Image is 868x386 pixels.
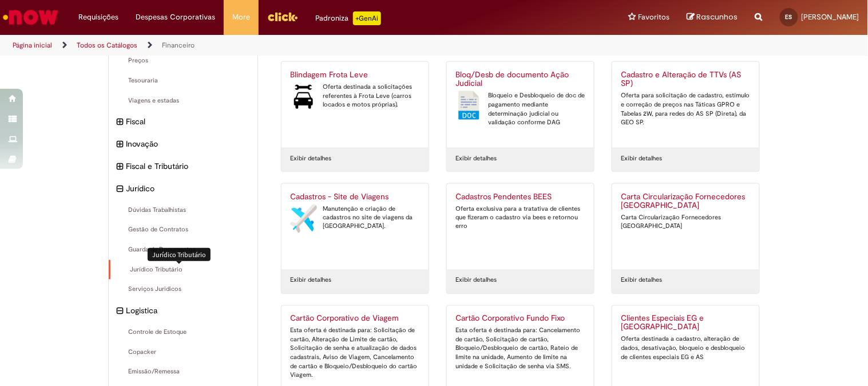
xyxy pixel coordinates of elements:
[1,6,60,29] img: ServiceNow
[117,96,249,105] span: Viagens e estadas
[126,116,249,127] span: Fiscal
[290,82,420,109] div: Oferta destinada a solicitações referentes à Frota Leve (carros locados e motos próprias).
[290,82,317,111] img: Blindagem Frota Leve
[78,11,118,23] span: Requisições
[109,220,258,241] div: Gestão de Contratos
[290,70,420,80] h2: Blindagem Frota Leve
[621,91,751,127] div: Oferta para solicitação de cadastro, estímulo e correção de preços nas Táticas GPRO e Tabelas 2W,...
[109,322,258,343] div: Controle de Estoque
[621,192,751,211] h2: Carta Circularização Fornecedores Brasil
[136,11,215,23] span: Despesas Corporativas
[455,276,497,285] a: Exibir detalhes
[109,362,258,383] div: Emissão/Remessa
[290,326,420,380] div: Esta oferta é destinada para: Solicitação de cartão, Alteração de Limite de cartão, Solicitação d...
[621,154,662,163] a: Exibir detalhes
[77,41,137,50] a: Todos os Catálogos
[290,192,420,202] h2: Cadastros - Site de Viagens
[455,91,585,127] div: Bloqueio e Desbloqueio de doc de pagamento mediante determinação judicial ou validação conforme DAG
[109,110,258,133] div: expandir categoria Fiscal Fiscal
[455,314,585,324] h2: Cartão Corporativo Fundo Fixo
[117,328,249,337] span: Controle de Estoque
[117,183,124,195] i: recolher categoria Jurídico
[117,116,124,128] i: expandir categoria Fiscal
[109,240,258,261] div: Guarda de Documentos
[13,41,52,50] a: Página inicial
[148,248,211,261] div: Jurídico Tributário
[126,305,249,317] span: Logistica
[109,177,258,200] div: recolher categoria Jurídico Jurídico
[621,314,751,333] h2: Clientes Especiais EG e AS
[621,70,751,89] h2: Cadastro e Alteração de TTVs (AS SP)
[290,204,317,233] img: Cadastros - Site de Viagens
[282,184,429,270] a: Cadastros - Site de Viagens Cadastros - Site de Viagens Manutenção e criação de cadastros no site...
[109,155,258,178] div: expandir categoria Fiscal e Tributário Fiscal e Tributário
[455,204,585,231] div: Oferta exclusiva para a tratativa de clientes que fizeram o cadastro via bees e retornou erro
[315,11,381,25] div: Padroniza
[117,226,249,235] span: Gestão de Contratos
[9,35,570,56] ul: Trilhas de página
[109,90,258,111] div: Viagens e estadas
[117,56,249,65] span: Preços
[126,160,249,172] span: Fiscal e Tributário
[290,276,331,285] a: Exibir detalhes
[126,183,249,194] span: Jurídico
[447,184,594,270] a: Cadastros Pendentes BEES Oferta exclusiva para a tratativa de clientes que fizeram o cadastro via...
[290,204,420,231] div: Manutenção e criação de cadastros no site de viagens da [GEOGRAPHIC_DATA].
[109,50,258,71] div: Preços
[117,285,249,294] span: Serviços Juridicos
[126,138,249,149] span: Inovação
[267,8,298,25] img: click_logo_yellow_360x200.png
[162,41,195,50] a: Financeiro
[109,260,258,281] div: Jurídico Tributário
[117,368,249,377] span: Emissão/Remessa
[353,11,381,25] p: +GenAi
[455,91,482,120] img: Bloq/Desb de documento Ação Judicial
[119,266,249,275] span: Jurídico Tributário
[455,326,585,372] div: Esta oferta é destinada para: Cancelamento de cartão, Solicitação de cartão, Bloqueio/Desbloqueio...
[117,160,124,173] i: expandir categoria Fiscal e Tributário
[612,184,759,270] a: Carta Circularização Fornecedores [GEOGRAPHIC_DATA] Carta Circularização Fornecedores [GEOGRAPHIC...
[621,213,751,231] div: Carta Circularização Fornecedores [GEOGRAPHIC_DATA]
[109,132,258,155] div: expandir categoria Inovação Inovação
[109,200,258,300] ul: Jurídico subcategorias
[117,305,124,318] i: recolher categoria Logistica
[447,62,594,148] a: Bloq/Desb de documento Ação Judicial Bloq/Desb de documento Ação Judicial Bloqueio e Desbloqueio ...
[455,154,497,163] a: Exibir detalhes
[687,12,738,23] a: Rascunhos
[117,246,249,255] span: Guarda de Documentos
[612,62,759,148] a: Cadastro e Alteração de TTVs (AS SP) Oferta para solicitação de cadastro, estímulo e correção de ...
[621,335,751,362] div: Oferta destinada a cadastro, alteração de dados, desativação, bloqueio e desbloqueio de clientes ...
[290,314,420,324] h2: Cartão Corporativo de Viagem
[117,138,124,151] i: expandir categoria Inovação
[455,192,585,202] h2: Cadastros Pendentes BEES
[117,76,249,85] span: Tesouraria
[455,70,585,89] h2: Bloq/Desb de documento Ação Judicial
[109,200,258,220] div: Dúvidas Trabalhistas
[282,62,429,148] a: Blindagem Frota Leve Blindagem Frota Leve Oferta destinada a solicitações referentes à Frota Leve...
[802,12,859,22] span: [PERSON_NAME]
[621,276,662,285] a: Exibir detalhes
[109,342,258,363] div: Copacker
[109,300,258,322] div: recolher categoria Logistica Logistica
[639,11,670,23] span: Favoritos
[109,70,258,91] div: Tesouraria
[109,279,258,300] div: Serviços Juridicos
[117,206,249,215] span: Dúvidas Trabalhistas
[290,154,331,163] a: Exibir detalhes
[786,13,792,21] span: ES
[697,11,738,22] span: Rascunhos
[232,11,250,23] span: More
[117,348,249,357] span: Copacker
